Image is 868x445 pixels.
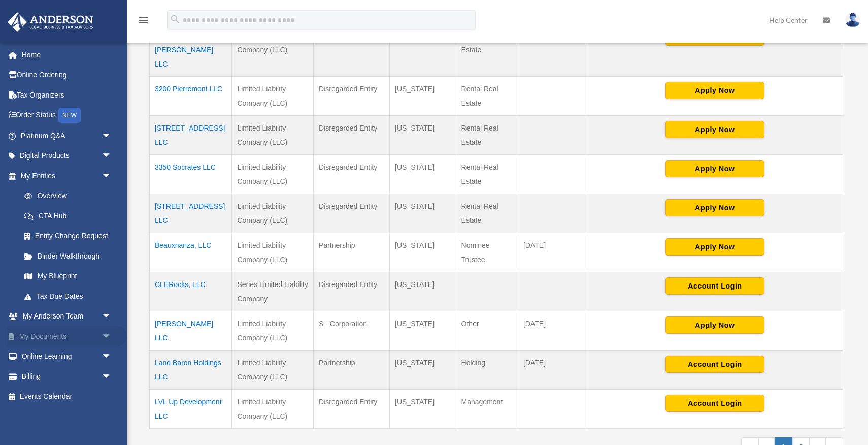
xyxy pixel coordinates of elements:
[137,18,149,26] a: menu
[845,13,860,27] img: User Pic
[665,360,764,368] a: Account Login
[314,272,390,311] td: Disregarded Entity
[7,346,127,367] a: Online Learningarrow_drop_down
[7,65,127,85] a: Online Ordering
[314,155,390,194] td: Disregarded Entity
[102,366,122,387] span: arrow_drop_down
[150,77,232,116] td: 3200 Pierremont LLC
[14,266,122,287] a: My Blueprint
[232,390,314,429] td: Limited Liability Company (LLC)
[7,166,122,186] a: My Entitiesarrow_drop_down
[5,12,96,32] img: Anderson Advisors Platinum Portal
[14,286,122,306] a: Tax Due Dates
[665,277,764,295] button: Account Login
[14,186,117,206] a: Overview
[456,23,518,77] td: Rental Real Estate
[102,125,122,146] span: arrow_drop_down
[7,85,127,105] a: Tax Organizers
[390,23,456,77] td: [US_STATE]
[232,23,314,77] td: Limited Liability Company (LLC)
[456,390,518,429] td: Management
[456,194,518,233] td: Rental Real Estate
[150,351,232,390] td: Land Baron Holdings LLC
[58,108,81,123] div: NEW
[665,399,764,407] a: Account Login
[232,272,314,311] td: Series Limited Liability Company
[665,199,764,216] button: Apply Now
[314,77,390,116] td: Disregarded Entity
[314,311,390,351] td: S - Corporation
[390,116,456,155] td: [US_STATE]
[150,272,232,311] td: CLERocks, LLC
[456,155,518,194] td: Rental Real Estate
[456,233,518,272] td: Nominee Trustee
[232,77,314,116] td: Limited Liability Company (LLC)
[390,194,456,233] td: [US_STATE]
[7,125,127,146] a: Platinum Q&Aarrow_drop_down
[102,346,122,367] span: arrow_drop_down
[150,23,232,77] td: [STREET_ADDRESS][PERSON_NAME] LLC
[390,272,456,311] td: [US_STATE]
[456,77,518,116] td: Rental Real Estate
[232,194,314,233] td: Limited Liability Company (LLC)
[518,23,587,77] td: [DATE]
[665,356,764,373] button: Account Login
[14,246,122,266] a: Binder Walkthrough
[14,226,122,246] a: Entity Change Request
[7,306,127,327] a: My Anderson Teamarrow_drop_down
[232,155,314,194] td: Limited Liability Company (LLC)
[102,306,122,327] span: arrow_drop_down
[314,390,390,429] td: Disregarded Entity
[314,116,390,155] td: Disregarded Entity
[314,194,390,233] td: Disregarded Entity
[390,351,456,390] td: [US_STATE]
[665,160,764,177] button: Apply Now
[150,194,232,233] td: [STREET_ADDRESS] LLC
[150,155,232,194] td: 3350 Socrates LLC
[7,146,127,166] a: Digital Productsarrow_drop_down
[518,311,587,351] td: [DATE]
[314,351,390,390] td: Partnership
[102,166,122,186] span: arrow_drop_down
[137,14,149,26] i: menu
[665,121,764,138] button: Apply Now
[390,311,456,351] td: [US_STATE]
[7,105,127,126] a: Order StatusNEW
[170,14,181,25] i: search
[518,233,587,272] td: [DATE]
[232,351,314,390] td: Limited Liability Company (LLC)
[150,311,232,351] td: [PERSON_NAME] LLC
[232,233,314,272] td: Limited Liability Company (LLC)
[390,390,456,429] td: [US_STATE]
[665,395,764,412] button: Account Login
[150,390,232,429] td: LVL Up Development LLC
[456,311,518,351] td: Other
[665,238,764,256] button: Apply Now
[314,233,390,272] td: Partnership
[14,206,122,226] a: CTA Hub
[7,366,127,387] a: Billingarrow_drop_down
[390,155,456,194] td: [US_STATE]
[390,77,456,116] td: [US_STATE]
[390,233,456,272] td: [US_STATE]
[150,116,232,155] td: [STREET_ADDRESS] LLC
[665,281,764,290] a: Account Login
[150,233,232,272] td: Beauxnanza, LLC
[456,351,518,390] td: Holding
[456,116,518,155] td: Rental Real Estate
[102,326,122,347] span: arrow_drop_down
[232,311,314,351] td: Limited Liability Company (LLC)
[102,146,122,167] span: arrow_drop_down
[7,45,127,65] a: Home
[665,316,764,334] button: Apply Now
[232,116,314,155] td: Limited Liability Company (LLC)
[518,351,587,390] td: [DATE]
[665,82,764,99] button: Apply Now
[7,326,127,346] a: My Documentsarrow_drop_down
[7,387,127,407] a: Events Calendar
[314,23,390,77] td: Partnership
